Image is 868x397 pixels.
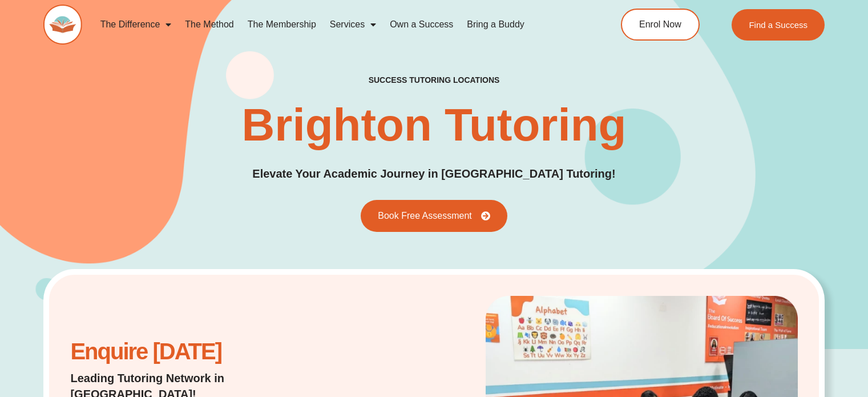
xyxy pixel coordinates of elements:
a: Bring a Buddy [460,11,531,38]
a: Enrol Now [621,9,700,41]
a: Book Free Assessment [361,200,507,232]
h1: Brighton Tutoring [242,102,627,148]
h2: success tutoring locations [369,75,500,85]
a: Services [323,11,383,38]
h2: Enquire [DATE] [70,344,332,359]
nav: Menu [94,11,576,38]
p: Elevate Your Academic Journey in [GEOGRAPHIC_DATA] Tutoring! [252,165,615,183]
a: The Difference [94,11,179,38]
a: The Membership [241,11,323,38]
span: Enrol Now [639,20,681,29]
a: Own a Success [383,11,460,38]
span: Find a Success [749,21,808,29]
a: The Method [178,11,240,38]
span: Book Free Assessment [378,211,472,220]
a: Find a Success [732,9,825,41]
